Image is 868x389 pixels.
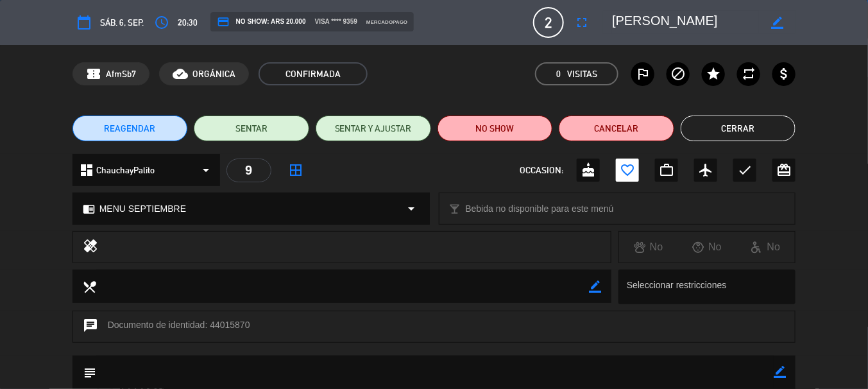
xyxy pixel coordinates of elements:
span: ChauchayPalito [96,163,155,178]
i: border_color [774,366,786,378]
i: border_color [771,17,783,29]
span: ORGÁNICA [192,67,235,82]
button: fullscreen [570,11,593,34]
i: repeat [741,66,756,82]
i: subject [82,365,96,379]
i: chat [83,318,98,336]
i: attach_money [776,66,792,82]
i: local_dining [82,279,96,293]
span: CONFIRMADA [259,62,368,85]
div: Documento de identidad: 44015870 [72,311,796,343]
em: Visitas [567,67,597,82]
i: healing [83,238,98,256]
span: 20:30 [178,15,198,30]
i: dashboard [79,162,94,178]
i: work_outline [659,162,674,178]
div: No [736,239,795,255]
button: REAGENDAR [72,116,188,141]
span: AfmSb7 [106,67,136,82]
i: chrome_reader_mode [83,203,95,215]
button: NO SHOW [438,116,553,141]
i: credit_card [217,15,230,28]
i: arrow_drop_down [404,201,420,216]
i: favorite_border [620,162,635,178]
span: MENU SEPTIEMBRE [99,202,186,216]
i: check [737,162,753,178]
span: sáb. 6, sep. [100,15,144,30]
i: border_all [288,162,303,178]
span: Bebida no disponible para este menú [466,202,614,216]
div: No [619,239,677,255]
button: Cerrar [681,116,796,141]
i: local_bar [449,203,461,215]
span: confirmation_number [86,66,101,82]
span: mercadopago [366,18,407,26]
i: airplanemode_active [698,162,713,178]
div: 9 [226,159,271,182]
span: REAGENDAR [105,122,156,135]
i: arrow_drop_down [198,162,214,178]
span: OCCASION: [520,163,563,178]
button: access_time [150,11,173,34]
span: NO SHOW: ARS 20.000 [217,15,306,28]
i: block [670,66,686,82]
i: cake [581,162,596,178]
i: fullscreen [574,15,590,30]
i: outlined_flag [635,66,651,82]
i: card_giftcard [776,162,792,178]
i: border_color [590,281,602,293]
i: access_time [154,15,169,30]
button: Cancelar [559,116,674,141]
i: star [706,66,721,82]
button: SENTAR Y AJUSTAR [316,116,431,141]
span: 2 [533,7,564,38]
div: No [677,239,736,255]
i: calendar_today [76,15,92,30]
span: 0 [556,67,561,82]
button: SENTAR [194,116,309,141]
button: calendar_today [72,11,96,34]
i: cloud_done [173,66,188,82]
